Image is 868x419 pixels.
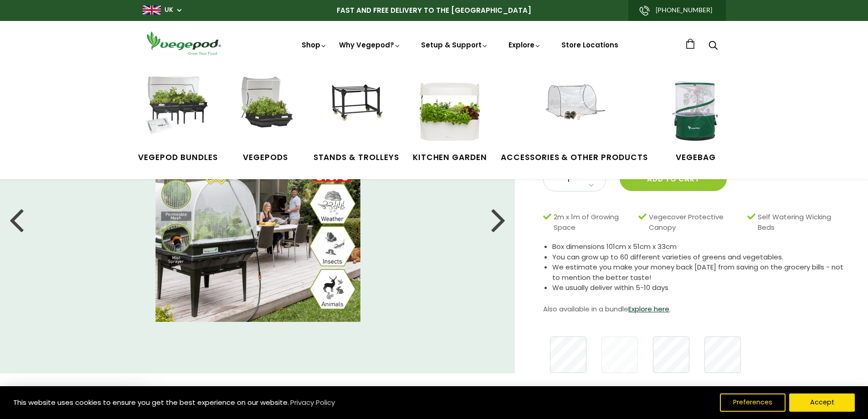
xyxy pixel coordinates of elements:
button: Accept [789,393,855,412]
a: Vegepods [231,77,300,163]
img: Raised Garden Kits [231,77,300,145]
img: Accessories & Other Products [540,77,608,145]
img: Stands & Trolleys [322,77,390,145]
li: We usually deliver within 5-10 days [552,283,845,293]
span: This website uses cookies to ensure you get the best experience on our website. [13,398,289,407]
span: Stands & Trolleys [313,152,399,164]
span: Kitchen Garden [413,152,487,164]
a: Vegepod Bundles [138,77,217,163]
img: Vegepod [143,30,225,56]
img: Kitchen Garden [416,77,484,145]
li: We estimate you make your money back [DATE] from saving on the grocery bills - not to mention the... [552,262,845,283]
img: VegeBag [662,77,730,145]
p: Also available in a bundle . [543,302,845,316]
button: Preferences [720,393,786,412]
a: Accessories & Other Products [501,77,648,163]
img: Vegepod Bundles [144,77,212,145]
a: Store Locations [561,40,618,50]
span: Vegepods [231,152,300,164]
a: UK [164,5,173,15]
a: Kitchen Garden [413,77,487,163]
a: Privacy Policy (opens in a new tab) [289,394,336,411]
span: Self Watering Wicking Beds [758,212,841,233]
a: Why Vegepod? [339,40,401,50]
a: Explore [508,40,541,50]
a: Stands & Trolleys [313,77,399,163]
span: 1 [553,174,584,186]
span: Accessories & Other Products [501,152,648,164]
a: Decrease quantity by 1 [586,180,596,191]
a: Shop [302,40,327,75]
a: Setup & Support [421,40,488,50]
li: Box dimensions 101cm x 51cm x 33cm [552,242,845,252]
img: gb_large.png [143,5,161,15]
a: VegeBag [662,77,730,163]
span: Vegepod Bundles [138,152,217,164]
li: You can grow up to 60 different varieties of greens and vegetables. [552,252,845,263]
a: Explore here [628,304,669,314]
span: VegeBag [662,152,730,164]
img: Large Raised Garden Bed with Canopy [155,117,360,322]
span: Vegecover Protective Canopy [649,212,742,233]
a: Search [709,41,718,51]
span: 2m x 1m of Growing Space [554,212,634,233]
